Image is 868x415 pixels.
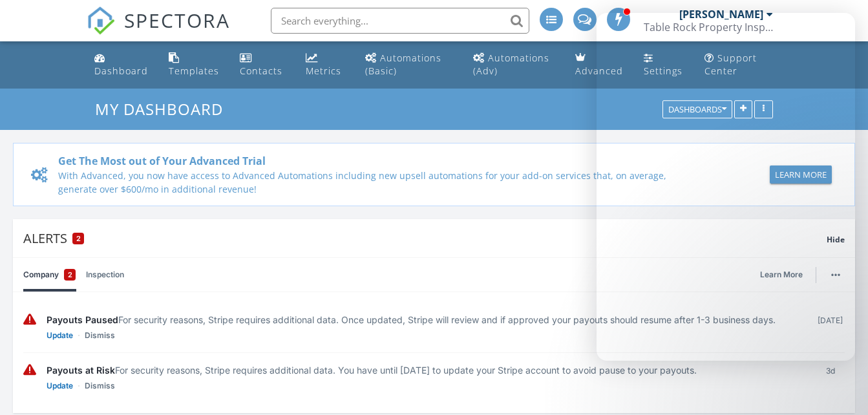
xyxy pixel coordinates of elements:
[575,65,623,77] div: Advanced
[58,169,707,196] div: With Advanced, you now have access to Advanced Automations including new upsell automations for y...
[365,52,441,77] div: Automations (Basic)
[473,52,549,77] div: Automations (Adv)
[89,47,153,83] a: Dashboard
[86,258,124,292] a: Inspection
[23,313,36,326] img: warning-336e3c8b2db1497d2c3c.svg
[360,47,458,83] a: Automations (Basic)
[816,363,845,392] div: 3d
[235,47,290,83] a: Contacts
[23,363,36,377] img: warning-336e3c8b2db1497d2c3c.svg
[468,47,560,83] a: Automations (Advanced)
[68,268,72,281] span: 2
[271,8,529,34] input: Search everything...
[47,365,115,376] span: Payouts at Risk
[58,153,707,169] div: Get The Most out of Your Advanced Trial
[47,379,73,392] a: Update
[95,98,234,120] a: My Dashboard
[679,8,763,21] div: [PERSON_NAME]
[169,65,219,77] div: Templates
[597,13,855,361] iframe: Intercom live chat
[76,234,81,243] span: 2
[570,47,628,83] a: Advanced
[124,6,230,34] span: SPECTORA
[47,363,805,377] div: For security reasons, Stripe requires additional data. You have until [DATE] to update your Strip...
[23,229,827,247] div: Alerts
[47,314,118,325] span: Payouts Paused
[306,65,341,77] div: Metrics
[824,371,855,402] iframe: Intercom live chat
[87,6,115,35] img: The Best Home Inspection Software - Spectora
[94,65,148,77] div: Dashboard
[85,379,115,392] a: Dismiss
[85,329,115,342] a: Dismiss
[47,329,73,342] a: Update
[23,258,76,292] a: Company
[47,313,805,326] div: For security reasons, Stripe requires additional data. Once updated, Stripe will review and if ap...
[240,65,282,77] div: Contacts
[87,17,230,45] a: SPECTORA
[164,47,224,83] a: Templates
[301,47,350,83] a: Metrics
